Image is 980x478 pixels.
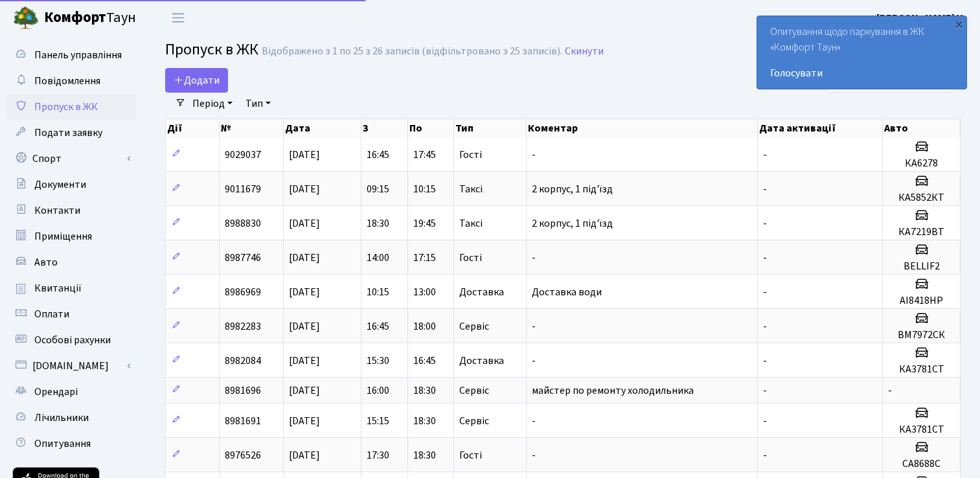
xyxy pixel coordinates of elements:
span: 8976526 [225,448,261,462]
h5: КА7219ВТ [888,226,955,238]
span: Панель управління [34,48,122,62]
img: logo.png [13,5,39,31]
span: Лічильники [34,411,89,425]
a: Документи [6,172,136,198]
span: Подати заявку [34,126,102,140]
a: Панель управління [6,42,136,68]
span: Пропуск в ЖК [165,38,258,61]
span: 16:00 [367,383,389,398]
a: Приміщення [6,223,136,249]
a: Скинути [565,45,604,58]
span: Таун [44,7,136,29]
a: Тип [240,93,276,115]
span: 17:15 [413,251,436,265]
span: 8987746 [225,251,261,265]
span: - [763,285,767,299]
a: Повідомлення [6,68,136,94]
span: Доставка води [532,285,602,299]
span: 13:00 [413,285,436,299]
span: [DATE] [289,148,320,162]
th: Авто [883,119,961,137]
span: 2 корпус, 1 під'їзд [532,182,613,196]
span: 9011679 [225,182,261,196]
span: 10:15 [413,182,436,196]
span: 18:30 [413,448,436,462]
span: 15:30 [367,354,389,368]
span: 15:15 [367,414,389,428]
span: [DATE] [289,285,320,299]
span: Повідомлення [34,74,100,88]
span: Пропуск в ЖК [34,100,98,114]
a: [DOMAIN_NAME] [6,353,136,379]
div: Відображено з 1 по 25 з 26 записів (відфільтровано з 25 записів). [262,45,562,58]
span: Таксі [459,184,483,194]
span: - [763,148,767,162]
span: [DATE] [289,251,320,265]
span: [DATE] [289,448,320,462]
div: Опитування щодо паркування в ЖК «Комфорт Таун» [757,16,966,89]
span: - [532,354,536,368]
a: Особові рахунки [6,327,136,353]
span: 18:30 [367,216,389,231]
span: 16:45 [367,148,389,162]
span: Гості [459,253,482,263]
span: 16:45 [367,319,389,334]
span: 8986969 [225,285,261,299]
span: Сервіс [459,416,489,426]
th: № [220,119,284,137]
span: Таксі [459,218,483,229]
span: 8982283 [225,319,261,334]
h5: BELLIF2 [888,260,955,273]
h5: СА8688С [888,458,955,470]
th: Дата [284,119,361,137]
span: - [532,448,536,462]
a: Контакти [6,198,136,223]
span: [DATE] [289,319,320,334]
h5: КА3781СТ [888,424,955,436]
a: Додати [165,68,228,93]
button: Переключити навігацію [162,7,194,28]
span: Гості [459,450,482,461]
span: 19:45 [413,216,436,231]
span: Сервіс [459,321,489,332]
a: Авто [6,249,136,275]
th: Дата активації [758,119,883,137]
span: [DATE] [289,216,320,231]
a: [PERSON_NAME] У. [876,10,964,26]
a: Подати заявку [6,120,136,146]
span: Приміщення [34,229,92,244]
span: 2 корпус, 1 під'їзд [532,216,613,231]
span: 8988830 [225,216,261,231]
span: 14:00 [367,251,389,265]
span: 9029037 [225,148,261,162]
span: - [532,148,536,162]
span: Авто [34,255,58,269]
h5: КА5852КТ [888,192,955,204]
span: Доставка [459,356,504,366]
span: 18:00 [413,319,436,334]
span: Орендарі [34,385,78,399]
h5: ВМ7972СК [888,329,955,341]
a: Період [187,93,238,115]
h5: КА3781СТ [888,363,955,376]
span: Квитанції [34,281,82,295]
a: Опитування [6,431,136,457]
span: - [763,414,767,428]
b: [PERSON_NAME] У. [876,11,964,25]
th: Коментар [527,119,758,137]
a: Голосувати [770,65,953,81]
span: Додати [174,73,220,87]
span: Особові рахунки [34,333,111,347]
span: - [532,319,536,334]
th: Тип [454,119,527,137]
th: По [408,119,455,137]
span: 18:30 [413,383,436,398]
a: Спорт [6,146,136,172]
span: - [763,354,767,368]
a: Лічильники [6,405,136,431]
span: майстер по ремонту холодильника [532,383,694,398]
span: - [888,383,892,398]
span: 18:30 [413,414,436,428]
span: - [763,319,767,334]
div: × [952,17,965,30]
